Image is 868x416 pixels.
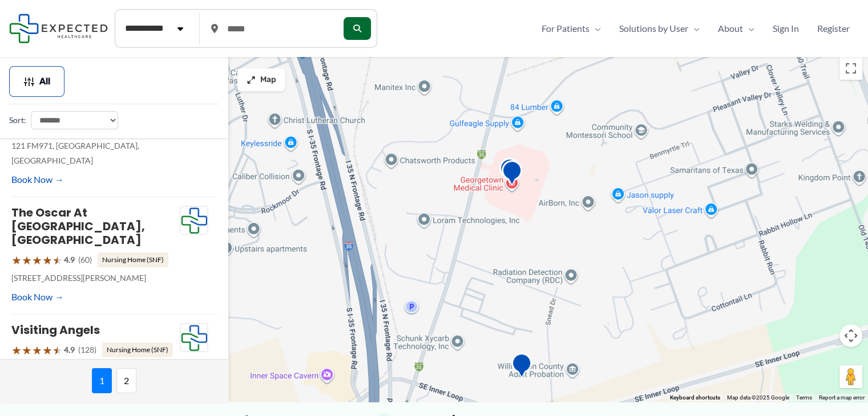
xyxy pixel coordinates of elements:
[32,340,42,361] span: ★
[64,342,75,357] span: 4.9
[839,365,862,388] button: Drag Pegman onto the map to open Street View
[11,322,100,338] a: Visiting Angels
[180,324,208,352] img: Expected Healthcare Logo
[78,342,96,357] span: (128)
[773,20,799,37] span: Sign In
[542,20,590,37] span: For Patients
[502,160,522,189] div: ARA Diagnostic Imaging &#8211; Georgetown
[839,324,862,347] button: Map camera controls
[819,394,865,401] a: Report a map error
[9,66,64,97] button: All
[9,14,108,43] img: Expected Healthcare Logo - side, dark font, small
[237,68,285,91] button: Map
[670,394,720,402] button: Keyboard shortcuts
[23,76,35,87] img: Filter
[743,20,754,37] span: Menu Toggle
[11,171,64,188] a: Book Now
[499,158,520,187] div: Pinnacle Clinical Research
[102,342,173,357] span: Nursing Home (SNF)
[98,252,168,267] span: Nursing Home (SNF)
[260,75,276,85] span: Map
[247,75,256,84] img: Maximize
[11,288,64,305] a: Book Now
[116,368,136,393] span: 2
[11,271,180,286] p: [STREET_ADDRESS][PERSON_NAME]
[808,20,859,37] a: Register
[718,20,743,37] span: About
[11,250,22,271] span: ★
[11,205,145,248] a: The Oscar at [GEOGRAPHIC_DATA], [GEOGRAPHIC_DATA]
[78,252,92,267] span: (60)
[22,340,32,361] span: ★
[590,20,601,37] span: Menu Toggle
[64,252,75,267] span: 4.9
[42,340,53,361] span: ★
[39,78,50,85] span: All
[11,340,22,361] span: ★
[796,394,812,401] a: Terms (opens in new tab)
[9,113,26,128] label: Sort:
[610,20,709,37] a: Solutions by UserMenu Toggle
[532,20,610,37] a: For PatientsMenu Toggle
[53,340,63,361] span: ★
[619,20,688,37] span: Solutions by User
[511,353,532,382] div: Bundle of Joy 3D/4D Ultrasound
[688,20,700,37] span: Menu Toggle
[709,20,764,37] a: AboutMenu Toggle
[180,206,208,235] img: Expected Healthcare Logo
[764,20,808,37] a: Sign In
[53,250,63,271] span: ★
[839,57,862,80] button: Toggle fullscreen view
[22,250,32,271] span: ★
[727,394,789,401] span: Map data ©2025 Google
[32,250,42,271] span: ★
[92,368,112,393] span: 1
[42,250,53,271] span: ★
[817,20,850,37] span: Register
[11,138,180,168] p: 121 FM971, [GEOGRAPHIC_DATA], [GEOGRAPHIC_DATA]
